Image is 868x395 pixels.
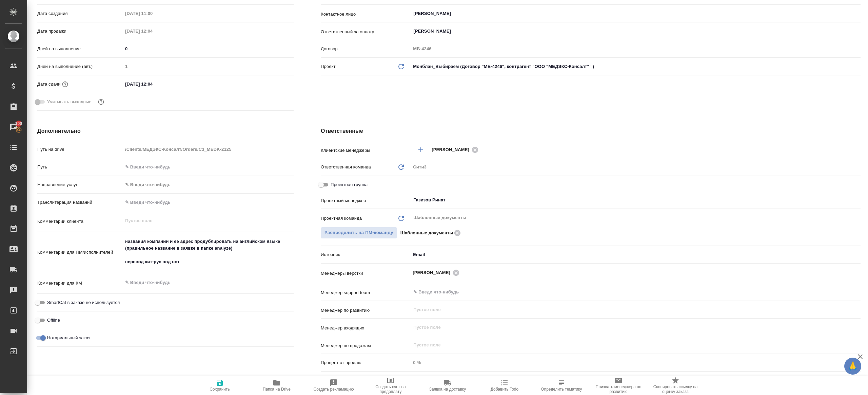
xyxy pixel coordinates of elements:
p: Проектный менеджер [321,197,411,204]
p: Дата продажи [37,28,123,35]
a: 100 [2,119,25,136]
input: ✎ Введи что-нибудь [123,162,294,172]
input: Пустое поле [411,358,861,367]
p: Менеджер по продажам [321,342,411,349]
input: Пустое поле [123,61,294,71]
div: Сити3 [411,161,861,173]
span: 🙏 [847,359,859,373]
button: Open [857,31,858,32]
button: Создать счет на предоплату [362,376,419,395]
p: Дата создания [37,10,123,17]
p: Менеджер входящих [321,325,411,331]
p: Ответственный за оплату [321,29,411,35]
input: Пустое поле [413,323,845,331]
span: [PERSON_NAME] [413,269,454,276]
span: Проектная группа [331,181,368,188]
button: Open [857,291,858,293]
p: Комментарии клиента [37,218,123,225]
p: Комментарии для ПМ/исполнителей [37,249,123,256]
span: В заказе уже есть ответственный ПМ или ПМ группа [321,227,397,239]
div: Монблан_Выбираем (Договор "МБ-4246", контрагент "ООО "МЕДЭКС-Консалт" ") [411,61,861,72]
div: Email [411,249,861,261]
button: Заявка на доставку [419,376,476,395]
p: Менеджеры верстки [321,270,411,277]
button: Призвать менеджера по развитию [590,376,647,395]
input: ✎ Введи что-нибудь [123,79,182,89]
input: ✎ Введи что-нибудь [413,288,836,296]
span: Нотариальный заказ [47,335,90,341]
div: ✎ Введи что-нибудь [123,179,294,191]
span: Определить тематику [541,387,582,392]
span: Сохранить [210,387,230,392]
span: Учитывать выходные [47,98,92,105]
button: Open [857,149,858,150]
p: Дней на выполнение [37,46,123,52]
p: Договор [321,46,411,52]
button: Папка на Drive [248,376,305,395]
p: Клиентские менеджеры [321,147,411,154]
h4: Дополнительно [37,127,294,135]
p: Менеджер support team [321,289,411,296]
input: Пустое поле [123,144,294,154]
span: Папка на Drive [263,387,291,392]
p: Ответственная команда [321,164,371,170]
input: Пустое поле [123,26,182,36]
button: Open [857,272,858,273]
p: Комментарии для КМ [37,280,123,287]
input: Пустое поле [123,8,182,18]
button: Скопировать ссылку на оценку заказа [647,376,704,395]
button: Добавить менеджера [413,142,429,158]
span: Скопировать ссылку на оценку заказа [651,384,700,394]
input: Пустое поле [413,306,845,314]
button: Open [857,199,858,201]
button: Создать рекламацию [305,376,362,395]
p: Транслитерация названий [37,199,123,206]
p: Шаблонные документы [400,230,453,236]
button: Распределить на ПМ-команду [321,227,397,239]
p: Менеджер по развитию [321,307,411,314]
span: Создать рекламацию [314,387,354,392]
span: Призвать менеджера по развитию [594,384,643,394]
input: ✎ Введи что-нибудь [123,44,294,54]
input: Пустое поле [411,44,861,54]
span: Создать счет на предоплату [366,384,415,394]
input: ✎ Введи что-нибудь [123,197,294,207]
span: Распределить на ПМ-команду [324,229,393,237]
p: Проектная команда [321,215,362,222]
button: Если добавить услуги и заполнить их объемом, то дата рассчитается автоматически [61,80,70,89]
button: Выбери, если сб и вс нужно считать рабочими днями для выполнения заказа. [97,97,105,106]
div: [PERSON_NAME] [432,145,480,154]
p: Дата сдачи [37,81,61,88]
button: Определить тематику [533,376,590,395]
p: Проект [321,63,336,70]
textarea: названия компании и ее адрес продублировать на английском языке (правильное название в заявке в п... [123,236,294,268]
p: Источник [321,251,411,258]
button: 🙏 [844,358,861,375]
p: Направление услуг [37,181,123,188]
span: SmartCat в заказе не используется [47,299,120,306]
p: Путь на drive [37,146,123,153]
button: Сохранить [191,376,248,395]
p: Дней на выполнение (авт.) [37,63,123,70]
span: 100 [11,120,26,127]
span: Добавить Todo [491,387,518,392]
p: Процент от продаж [321,359,411,366]
span: Offline [47,317,60,324]
span: [PERSON_NAME] [432,146,473,153]
div: [PERSON_NAME] [413,268,461,277]
div: ✎ Введи что-нибудь [125,181,285,188]
button: Open [857,13,858,14]
span: Заявка на доставку [429,387,466,392]
input: Пустое поле [413,341,845,349]
button: Добавить Todo [476,376,533,395]
p: Контактное лицо [321,11,411,18]
h4: Ответственные [321,127,861,135]
p: Путь [37,164,123,170]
